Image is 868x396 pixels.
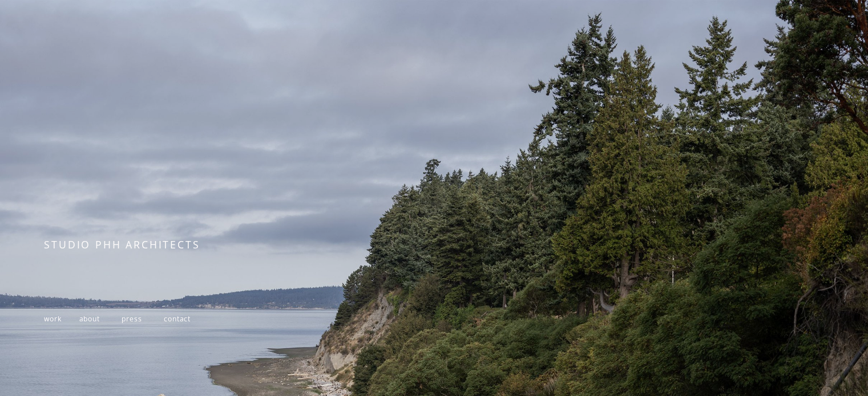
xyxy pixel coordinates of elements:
a: work [44,314,61,324]
span: STUDIO PHH ARCHITECTS [44,238,200,251]
a: press [122,314,142,324]
a: contact [164,314,191,324]
a: about [79,314,100,324]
